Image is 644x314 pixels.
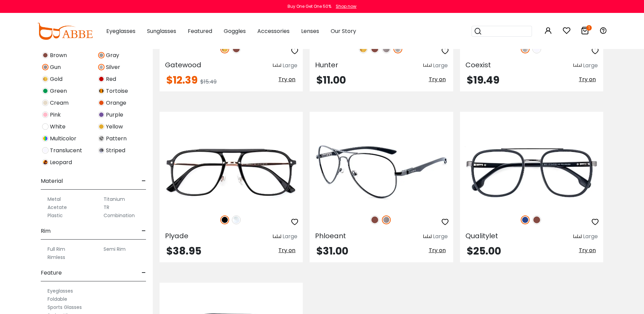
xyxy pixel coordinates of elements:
[583,62,598,70] div: Large
[50,51,67,59] span: Brown
[50,75,62,83] span: Gold
[579,246,596,254] span: Try on
[232,215,241,224] img: Clear
[359,45,368,53] img: Gold
[532,215,541,224] img: Brown
[310,136,453,208] img: Gun Phloeant - Metal ,Adjust Nose Pads
[106,123,123,131] span: Yellow
[98,52,105,58] img: Gray
[42,100,49,106] img: Cream
[104,203,109,211] label: TR
[423,234,431,239] img: size ruler
[586,25,592,31] i: 1
[220,45,229,53] img: Gold
[48,211,63,220] label: Plastic
[98,100,105,106] img: Orange
[98,88,105,94] img: Tortoise
[427,246,448,255] button: Try on
[42,159,49,165] img: Leopard
[276,75,297,84] button: Try on
[220,215,229,224] img: Black
[460,136,603,208] img: Blue Qualitylet - Metal,TR ,Universal Bridge Fit
[370,215,379,224] img: Brown
[382,45,391,53] img: Gun
[48,303,82,311] label: Sports Glasses
[433,232,448,241] div: Large
[50,99,69,107] span: Cream
[370,45,379,53] img: Brown
[104,211,135,220] label: Combination
[98,111,105,118] img: Purple
[50,135,76,143] span: Multicolor
[573,234,582,239] img: size ruler
[188,27,212,35] span: Featured
[278,246,295,254] span: Try on
[104,245,126,253] label: Semi Rim
[106,75,116,83] span: Red
[147,27,176,35] span: Sunglasses
[288,3,331,10] div: Buy One Get One 50%
[573,63,582,68] img: size ruler
[273,63,281,68] img: size ruler
[301,27,319,35] span: Lenses
[278,75,295,83] span: Try on
[98,147,105,154] img: Striped
[48,295,67,303] label: Foldable
[41,265,62,281] span: Feature
[48,203,67,211] label: Acetate
[48,253,65,261] label: Rimless
[427,75,448,84] button: Try on
[315,60,338,70] span: Hunter
[42,123,49,130] img: White
[577,75,598,84] button: Try on
[160,136,303,208] img: Black Plyade - Titanium,TR ,Adjust Nose Pads
[165,231,188,241] span: Plyade
[465,231,498,241] span: Qualitylet
[50,146,82,155] span: Translucent
[142,223,146,239] span: -
[98,123,105,130] img: Yellow
[166,73,198,87] span: $12.39
[42,88,49,94] img: Green
[106,111,123,119] span: Purple
[224,27,246,35] span: Goggles
[579,75,596,83] span: Try on
[42,147,49,154] img: Translucent
[166,244,201,258] span: $38.95
[467,73,499,87] span: $19.49
[106,135,127,143] span: Pattern
[48,195,61,203] label: Metal
[104,195,125,203] label: Titanium
[332,3,356,9] a: Shop now
[42,76,49,82] img: Gold
[232,45,241,53] img: Brown
[106,27,135,35] span: Eyeglasses
[41,173,63,189] span: Material
[50,158,72,167] span: Leopard
[577,246,598,255] button: Try on
[429,246,446,254] span: Try on
[106,99,126,107] span: Orange
[316,244,348,258] span: $31.00
[393,45,402,53] img: Silver
[316,73,346,87] span: $11.00
[583,232,598,241] div: Large
[581,28,589,36] a: 1
[50,63,61,71] span: Gun
[42,135,49,142] img: Multicolor
[106,63,120,71] span: Silver
[142,173,146,189] span: -
[98,64,105,70] img: Silver
[282,62,297,70] div: Large
[41,223,51,239] span: Rim
[429,75,446,83] span: Try on
[42,52,49,58] img: Brown
[50,111,61,119] span: Pink
[521,215,530,224] img: Blue
[42,111,49,118] img: Pink
[98,76,105,82] img: Red
[331,27,356,35] span: Our Story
